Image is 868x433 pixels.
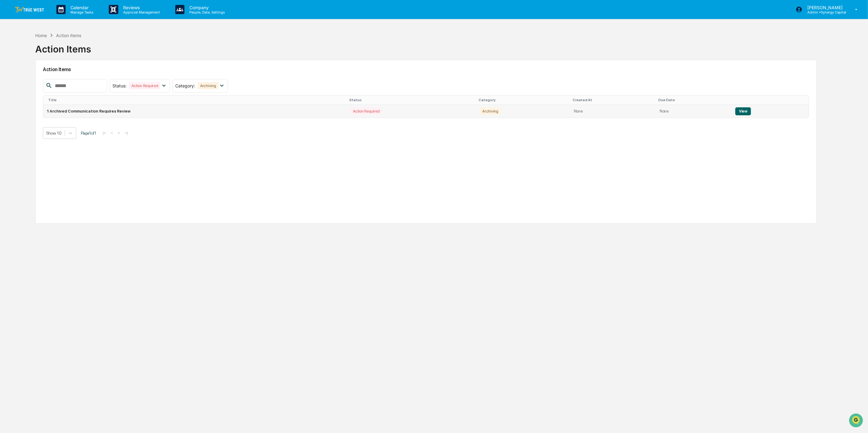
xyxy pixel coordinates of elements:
div: Action Items [56,33,81,38]
button: See all [95,67,112,74]
a: 🗄️Attestations [42,106,78,117]
span: Preclearance [12,109,40,115]
span: Page 1 of 1 [81,131,96,136]
span: Data Lookup [12,121,39,127]
button: < [109,130,115,136]
button: >| [123,130,130,136]
h2: Action Items [43,67,809,72]
div: Action Required [351,108,382,115]
p: Company [184,5,228,10]
a: 🔎Data Lookup [4,118,41,129]
img: Cameron Burns [6,78,16,87]
div: 🔎 [6,121,11,126]
p: Admin • Synergy Capital [802,10,846,14]
td: None [656,105,732,118]
span: Attestations [51,109,76,115]
td: None [570,105,656,118]
div: Status [349,98,474,102]
div: Archiving [480,108,501,115]
p: How can we help? [6,13,112,23]
button: Start new chat [104,49,112,56]
div: Start new chat [21,47,100,53]
p: Reviews [118,5,163,10]
div: 🖐️ [6,109,11,114]
img: 1746055101610-c473b297-6a78-478c-a979-82029cc54cd1 [12,84,17,89]
span: [PERSON_NAME] [19,83,50,88]
input: Clear [16,28,101,34]
p: [PERSON_NAME] [802,5,846,10]
button: > [116,130,122,136]
p: Manage Tasks [66,10,97,14]
span: [DATE] [54,83,67,88]
p: Approval Management [118,10,163,14]
td: 1 Archived Communication Requires Review [43,105,347,118]
span: • [51,83,53,88]
div: Home [35,33,47,38]
div: Due Date [658,98,729,102]
img: logo [15,7,44,13]
button: View [735,107,751,115]
p: Calendar [66,5,97,10]
div: Category [479,98,568,102]
div: Past conversations [6,68,39,73]
div: Created At [573,98,654,102]
div: Action Items [35,39,91,55]
a: Powered byPylon [43,135,74,140]
span: Pylon [61,136,74,140]
span: Category : [175,83,195,88]
div: Archiving [198,82,218,89]
iframe: Open customer support [848,413,865,429]
img: 1746055101610-c473b297-6a78-478c-a979-82029cc54cd1 [6,47,17,58]
a: 🖐️Preclearance [4,106,42,117]
div: Action Required [129,82,160,89]
a: View [735,109,751,113]
div: Title [48,98,344,102]
p: People, Data, Settings [184,10,228,14]
span: Status : [112,83,127,88]
div: 🗄️ [44,109,49,114]
button: |< [101,130,108,136]
div: We're available if you need us! [21,53,78,58]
